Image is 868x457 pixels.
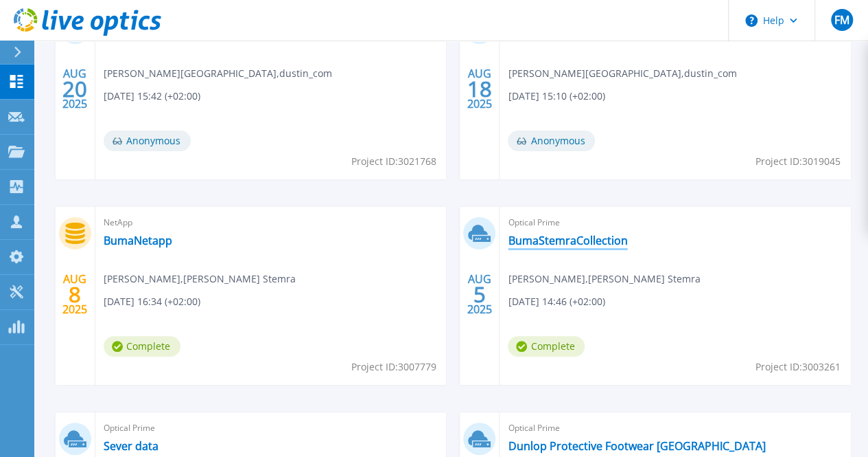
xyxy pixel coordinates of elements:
[104,294,200,309] span: [DATE] 16:34 (+02:00)
[508,234,627,247] a: BumaStemraCollection
[508,66,736,81] span: [PERSON_NAME][GEOGRAPHIC_DATA] , dustin_com
[104,89,200,104] span: [DATE] 15:42 (+02:00)
[755,359,841,375] span: Project ID: 3003261
[508,271,700,287] span: [PERSON_NAME] , [PERSON_NAME] Stemra
[69,289,81,300] span: 8
[104,131,191,151] span: Anonymous
[508,294,605,309] span: [DATE] 14:46 (+02:00)
[104,421,438,436] span: Optical Prime
[755,154,841,169] span: Project ID: 3019045
[104,28,223,42] a: BumaStemraCollection
[508,28,627,42] a: BumaStemraCollection
[104,439,159,453] a: Sever data
[104,336,180,357] span: Complete
[508,215,843,230] span: Optical Prime
[104,234,172,247] a: BumaNetapp
[467,64,493,114] div: AUG 2025
[104,66,332,81] span: [PERSON_NAME][GEOGRAPHIC_DATA] , dustin_com
[104,271,296,287] span: [PERSON_NAME] , [PERSON_NAME] Stemra
[473,289,486,300] span: 5
[62,269,88,320] div: AUG 2025
[62,64,88,114] div: AUG 2025
[104,215,438,230] span: NetApp
[351,359,436,375] span: Project ID: 3007779
[508,131,595,151] span: Anonymous
[467,83,492,95] span: 18
[834,14,849,25] span: FM
[62,83,87,95] span: 20
[508,421,843,436] span: Optical Prime
[508,89,605,104] span: [DATE] 15:10 (+02:00)
[508,439,765,453] a: Dunlop Protective Footwear [GEOGRAPHIC_DATA]
[467,269,493,320] div: AUG 2025
[508,336,585,357] span: Complete
[351,154,436,169] span: Project ID: 3021768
